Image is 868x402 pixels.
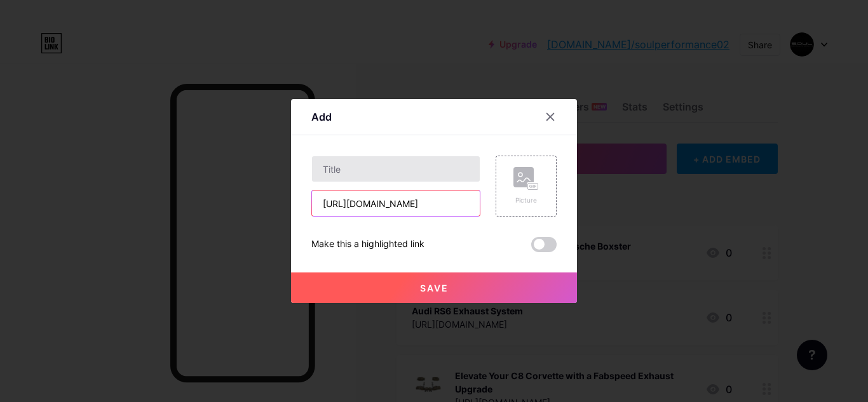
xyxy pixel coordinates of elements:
[291,272,577,303] button: Save
[312,191,480,216] input: URL
[312,156,480,182] input: Title
[420,283,449,293] span: Save
[311,109,332,124] div: Add
[513,196,539,205] div: Picture
[311,237,424,252] div: Make this a highlighted link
